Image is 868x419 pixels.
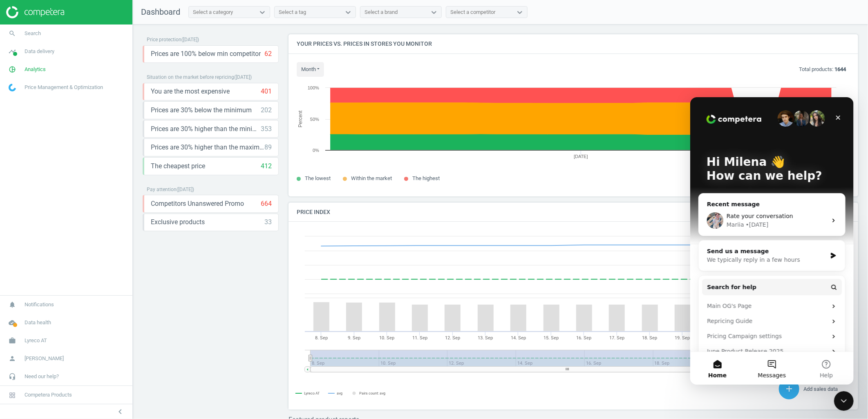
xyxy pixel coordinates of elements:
tspan: 18. Sep [642,335,657,341]
span: Exclusive products [151,218,205,227]
span: Data delivery [25,48,54,55]
div: 664 [261,199,272,208]
tspan: 10. Sep [379,335,394,341]
span: [PERSON_NAME] [25,355,64,362]
span: Within the market [351,175,392,181]
div: Select a brand [365,9,398,16]
tspan: avg [337,391,342,395]
span: Need our help? [25,373,59,380]
tspan: 19. Sep [675,335,690,341]
span: Lyreco AT [25,337,47,344]
span: Search [25,30,41,37]
span: The lowest [305,175,331,181]
span: Prices are 100% below min competitor [151,49,261,58]
i: work [4,333,20,348]
p: Total products: [799,66,846,73]
div: Select a category [193,9,233,16]
tspan: 8. Sep [315,335,328,341]
button: add [779,379,799,399]
div: 62 [264,49,272,58]
text: 50% [310,117,319,122]
tspan: 9. Sep [348,335,360,341]
span: Notifications [25,301,54,308]
div: 401 [261,87,272,96]
span: Add sales data [803,386,838,392]
span: Analytics [25,66,46,73]
tspan: Pairs count: avg [360,391,386,395]
button: chevron_left [110,406,130,417]
span: Dashboard [141,7,180,17]
div: 202 [261,106,272,115]
i: headset_mic [4,369,20,384]
span: The cheapest price [151,162,205,171]
button: month [297,62,324,77]
text: 0% [313,148,319,153]
span: ( [DATE] ) [234,74,252,80]
text: 100% [308,85,319,90]
h4: Your prices vs. prices in stores you monitor [289,34,858,53]
img: ajHJNr6hYgQAAAAASUVORK5CYII= [6,6,64,18]
tspan: 11. Sep [412,335,427,341]
span: The highest [412,175,440,181]
i: timeline [4,44,20,59]
span: Data health [25,319,51,326]
span: Competitors Unanswered Promo [151,199,244,208]
span: Situation on the market before repricing [147,74,234,80]
div: 33 [264,218,272,227]
tspan: 13. Sep [478,335,493,341]
tspan: [DATE] [574,154,588,159]
img: wGWNvw8QSZomAAAAABJRU5ErkJggg== [9,84,16,91]
span: Prices are 30% below the minimum [151,106,252,115]
span: Price protection [147,37,181,42]
tspan: 14. Sep [511,335,526,341]
h4: Price Index [289,203,858,222]
div: Select a competitor [450,9,495,16]
i: add [784,384,794,394]
i: cloud_done [4,315,20,330]
tspan: Lyreco AT [304,392,320,396]
iframe: Intercom live chat [834,391,854,411]
div: Select a tag [279,9,306,16]
i: pie_chart_outlined [4,62,20,77]
i: person [4,351,20,366]
div: 89 [264,143,272,152]
span: Prices are 30% higher than the minimum [151,125,261,134]
i: chevron_left [115,407,125,417]
iframe: Intercom live chat [690,97,854,385]
span: Prices are 30% higher than the maximal [151,143,264,152]
i: search [4,26,20,41]
tspan: 16. Sep [577,335,592,341]
span: Pay attention [147,187,177,192]
tspan: 17. Sep [609,335,624,341]
span: Price Management & Optimization [25,84,103,91]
